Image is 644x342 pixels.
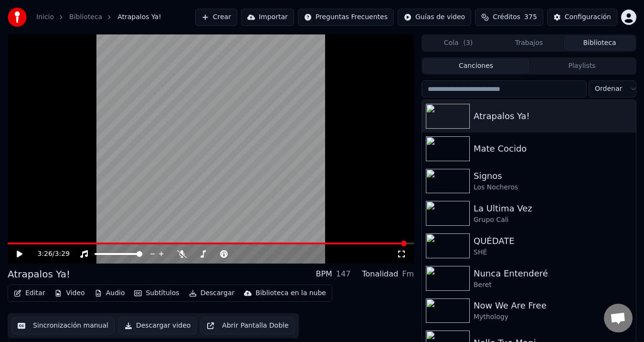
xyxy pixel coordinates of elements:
div: Grupo Cali [474,215,632,225]
button: Subtítulos [130,287,183,300]
div: Configuración [565,12,611,22]
div: Mythology [474,312,632,322]
div: Atrapalos Ya! [8,267,70,281]
img: youka [8,8,27,27]
div: 147 [336,268,351,280]
button: Playlists [529,59,635,73]
span: Créditos [493,12,520,22]
a: Biblioteca [69,12,102,22]
button: Cola [423,36,494,50]
div: Mate Cocido [474,142,632,155]
div: QUÉDATE [474,234,632,248]
button: Canciones [423,59,529,73]
div: / [37,249,60,259]
div: Biblioteca en la nube [255,288,326,298]
button: Sincronización manual [11,317,115,334]
button: Biblioteca [564,36,635,50]
button: Guías de video [398,9,471,26]
button: Créditos375 [475,9,543,26]
div: BPM [316,268,332,280]
nav: breadcrumb [36,12,161,22]
div: Tonalidad [362,268,398,280]
button: Audio [91,287,129,300]
div: SHÉ [474,248,632,257]
span: Ordenar [595,84,622,94]
div: Nunca Entenderé [474,267,632,280]
span: ( 3 ) [463,38,473,48]
div: La Ultima Vez [474,202,632,215]
button: Abrir Pantalla Doble [201,317,295,334]
button: Descargar video [118,317,197,334]
button: Editar [10,287,49,300]
button: Importar [241,9,294,26]
a: Chat abierto [604,304,633,332]
span: 3:29 [55,249,70,259]
button: Video [51,287,88,300]
div: Los Nocheros [474,183,632,192]
a: Inicio [36,12,54,22]
span: 375 [524,12,537,22]
button: Preguntas Frecuentes [298,9,394,26]
button: Descargar [185,287,239,300]
div: Now We Are Free [474,299,632,312]
div: Atrapalos Ya! [474,110,632,123]
div: Fm [402,268,414,280]
button: Trabajos [494,36,564,50]
button: Crear [195,9,237,26]
button: Configuración [547,9,617,26]
span: 3:26 [37,249,52,259]
span: Atrapalos Ya! [117,12,161,22]
div: Beret [474,280,632,290]
div: Signos [474,169,632,183]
